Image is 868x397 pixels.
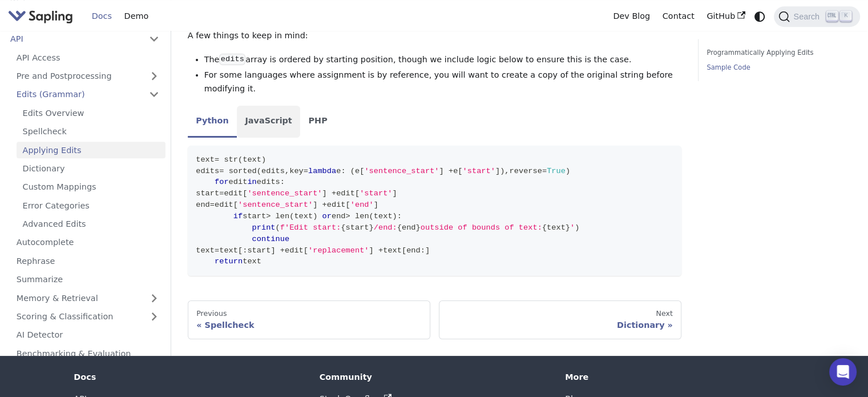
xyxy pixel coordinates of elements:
span: + [449,167,453,175]
span: = [219,167,224,175]
li: PHP [300,106,336,138]
span: ( [350,167,355,175]
span: { [341,223,345,232]
span: text [294,212,313,220]
a: Docs [86,7,118,25]
span: = [304,167,308,175]
a: Autocomplete [10,234,165,251]
div: Spellcheck [196,320,422,330]
a: NextDictionary [439,300,681,339]
span: if [233,212,243,220]
div: Docs [74,372,303,382]
span: [ [304,246,308,255]
span: 'sentence_start' [238,200,313,209]
button: Collapse sidebar category 'API' [143,31,165,47]
span: e [336,167,341,175]
span: lambda [308,167,336,175]
span: 'start' [462,167,495,175]
span: edit [224,189,243,198]
a: Edits Overview [17,105,165,121]
span: [ [402,246,406,255]
div: Open Intercom Messenger [829,358,857,386]
span: ( [238,155,243,164]
span: start [345,223,369,232]
span: [ [345,200,350,209]
span: , [504,167,509,175]
a: Advanced Edits [17,215,165,232]
span: [ [360,167,364,175]
span: ] [439,167,443,175]
span: ( [276,223,280,232]
a: Scoring & Classification [10,308,165,324]
span: str [224,155,238,164]
a: Contact [656,7,701,25]
span: [ [233,200,238,209]
span: } [369,223,373,232]
div: Community [320,372,549,382]
p: A few things to keep in mind: [188,29,681,43]
span: end [402,223,416,232]
span: = [215,155,219,164]
span: = [542,167,547,175]
span: edit [215,200,233,209]
span: ] [313,200,317,209]
div: Dictionary [447,320,673,330]
span: + [378,246,383,255]
a: API [4,31,143,47]
nav: Docs pages [188,300,681,339]
button: Search (Ctrl+K) [774,6,859,27]
span: = [219,189,224,198]
span: start [243,212,266,220]
span: { [397,223,402,232]
span: or [322,212,332,220]
span: edits [261,167,285,175]
span: reverse [509,167,542,175]
span: ) [566,167,570,175]
span: sorted [229,167,257,175]
span: key [289,167,304,175]
button: Switch between dark and light mode (currently system mode) [752,8,768,25]
img: Sapling.ai [8,8,73,25]
span: : [341,167,345,175]
a: Dictionary [17,160,165,177]
span: = [215,246,219,255]
span: : [421,246,425,255]
li: The array is ordered by starting position, though we include logic below to ensure this is the case. [204,53,682,67]
span: Search [790,12,826,21]
span: { [542,223,547,232]
span: : [243,246,247,255]
a: Dev Blog [607,7,656,25]
span: ) [392,212,397,220]
span: edits [257,178,280,186]
span: return [215,257,243,266]
span: start [247,246,271,255]
span: [ [238,246,243,255]
span: text [374,212,393,220]
span: } [566,223,570,232]
span: text [383,246,402,255]
span: text [196,155,215,164]
span: in [247,178,256,186]
a: Sapling.ai [8,8,77,25]
span: start [196,189,219,198]
span: end [406,246,421,255]
span: edit [229,178,248,186]
span: > [346,212,350,220]
span: len [276,212,290,220]
a: Error Categories [17,197,165,214]
span: print [252,223,276,232]
span: ) [313,212,317,220]
div: Previous [196,309,422,318]
span: for [215,178,229,186]
a: AI Detector [10,327,165,343]
a: Edits (Grammar) [10,86,165,103]
span: ( [257,167,261,175]
span: ( [369,212,374,220]
span: [ [355,189,360,198]
span: end [196,200,210,209]
a: API Access [10,49,165,66]
a: Demo [118,7,155,25]
a: Programmatically Applying Edits [706,47,847,58]
span: : [280,178,285,186]
a: Sample Code [706,62,847,73]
